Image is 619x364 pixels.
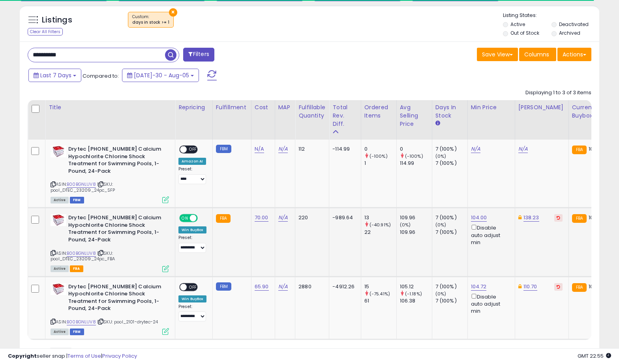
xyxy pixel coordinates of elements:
label: Deactivated [559,21,589,28]
small: (-100%) [405,153,423,159]
div: 61 [364,297,396,304]
div: 13 [364,214,396,221]
span: 2025-08-13 22:55 GMT [578,352,611,360]
button: Actions [557,48,591,61]
div: Fulfillable Quantity [298,103,326,120]
b: Drytec [PHONE_NUMBER] Calcium Hypochlorite Chlorine Shock Treatment for Swimming Pools, 1-Pound, ... [68,283,164,314]
div: Disable auto adjust min [471,292,509,315]
div: 15 [364,283,396,290]
span: FBM [70,329,84,335]
a: 110.70 [523,283,537,291]
button: [DATE]-30 - Aug-05 [122,69,199,82]
div: 114.99 [400,160,432,167]
div: Min Price [471,103,512,112]
a: 104.72 [471,283,487,291]
small: (0%) [400,222,411,228]
span: 104.72 [589,283,604,290]
div: Current Buybox Price [572,103,613,120]
button: Columns [519,48,556,61]
div: Fulfillment [216,103,248,112]
div: 2880 [298,283,323,290]
div: Ordered Items [364,103,393,120]
div: 109.96 [400,229,432,236]
img: 51KAx1lH3KL._SL40_.jpg [51,214,66,226]
div: [PERSON_NAME] [518,103,565,112]
span: FBA [70,265,83,272]
div: ASIN: [51,214,169,271]
div: 22 [364,229,396,236]
img: 51KAx1lH3KL._SL40_.jpg [51,146,66,157]
div: Win BuyBox [178,295,206,302]
div: 7 (100%) [435,146,467,153]
div: 0 [400,146,432,153]
label: Active [510,21,525,28]
button: Save View [477,48,518,61]
h5: Listings [42,15,72,26]
div: 7 (100%) [435,229,467,236]
div: Days In Stock [435,103,464,120]
small: (0%) [435,222,446,228]
b: Drytec [PHONE_NUMBER] Calcium Hypochlorite Chlorine Shock Treatment for Swimming Pools, 1-Pound, ... [68,146,164,177]
span: Last 7 Days [40,71,71,79]
a: N/A [278,283,288,291]
span: Columns [524,50,549,58]
label: Archived [559,30,580,36]
span: ON [180,215,190,222]
span: [DATE]-30 - Aug-05 [134,71,189,79]
div: 105.12 [400,283,432,290]
span: | SKU: pool_2101-drytec-24 [97,319,158,325]
a: 138.23 [523,214,539,222]
div: Displaying 1 to 3 of 3 items [525,89,591,97]
div: Avg Selling Price [400,103,429,128]
small: (-1.18%) [405,291,422,297]
span: Custom: [132,14,169,26]
a: N/A [278,145,288,153]
button: × [169,8,177,17]
div: 0 [364,146,396,153]
small: FBA [572,146,587,154]
div: -989.64 [332,214,355,221]
a: N/A [255,145,264,153]
div: Preset: [178,235,206,253]
div: -114.99 [332,146,355,153]
span: 104.72 [589,145,604,153]
span: 104.72 [589,214,604,221]
a: B00BGNLUV8 [67,319,96,325]
span: | SKU: pool_DTEC_23209_24pc_FBA [51,250,115,262]
a: 70.00 [255,214,268,222]
label: Out of Stock [510,30,539,36]
small: (0%) [435,291,446,297]
div: -4912.26 [332,283,355,290]
a: Terms of Use [68,352,101,360]
span: All listings currently available for purchase on Amazon [51,329,69,335]
a: 104.00 [471,214,487,222]
div: Amazon AI [178,158,206,165]
b: Drytec [PHONE_NUMBER] Calcium Hypochlorite Chlorine Shock Treatment for Swimming Pools, 1-Pound, ... [68,214,164,245]
small: (-40.91%) [370,222,391,228]
span: Compared to: [83,72,119,80]
a: N/A [518,145,528,153]
small: (0%) [435,153,446,159]
div: 7 (100%) [435,214,467,221]
small: (-100%) [370,153,388,159]
div: 7 (100%) [435,283,467,290]
small: FBA [572,283,587,292]
div: Preset: [178,304,206,322]
p: Listing States: [503,12,599,19]
div: Cost [255,103,272,112]
a: 65.90 [255,283,269,291]
span: OFF [187,284,199,290]
div: days in stock >= 1 [132,20,169,25]
span: FBM [70,197,84,203]
span: | SKU: pool_DTEC_23209_24pc_SFP [51,181,115,193]
div: ASIN: [51,146,169,202]
div: Disable auto adjust min [471,223,509,246]
a: N/A [278,214,288,222]
div: 7 (100%) [435,297,467,304]
button: Last 7 Days [28,69,81,82]
span: OFF [197,215,209,222]
div: MAP [278,103,292,112]
small: FBA [572,214,587,223]
span: OFF [187,146,199,153]
div: 106.38 [400,297,432,304]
